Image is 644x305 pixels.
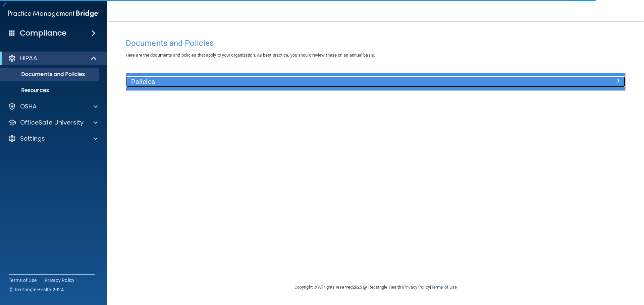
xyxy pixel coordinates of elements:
[20,135,45,143] p: Settings
[20,28,66,38] h4: Compliance
[253,277,498,298] div: Copyright © All rights reserved 2025 @ Rectangle Health | |
[431,285,457,290] a: Terms of Use
[403,285,430,290] a: Privacy Policy
[9,286,64,293] span: Ⓒ Rectangle Health 2024
[131,76,620,87] a: Policies
[20,119,84,127] p: OfficeSafe University
[131,78,495,85] h5: Policies
[8,119,98,127] a: OfficeSafe University
[8,102,98,110] a: OSHA
[126,39,626,48] h4: Documents and Policies
[45,277,75,284] a: Privacy Policy
[4,87,96,94] p: Resources
[9,277,37,284] a: Terms of Use
[8,54,97,62] a: HIPAA
[4,71,96,78] p: Documents and Policies
[20,102,37,110] p: OSHA
[20,54,37,62] p: HIPAA
[126,53,375,58] span: Here are the documents and policies that apply to your organization. As best practice, you should...
[8,7,99,20] img: PMB logo
[8,135,98,143] a: Settings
